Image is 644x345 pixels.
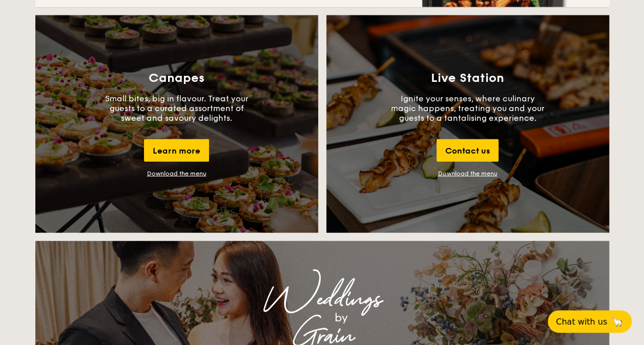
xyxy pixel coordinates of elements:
span: Chat with us [556,317,607,327]
div: Learn more [144,139,209,162]
p: Ignite your senses, where culinary magic happens, treating you and your guests to a tantalising e... [391,94,545,123]
p: Small bites, big in flavour. Treat your guests to a curated assortment of sweet and savoury delig... [100,94,254,123]
div: Contact us [437,139,498,162]
a: Download the menu [438,170,497,177]
div: Download the menu [147,170,206,177]
h3: Live Station [431,71,504,85]
button: Chat with us🦙 [548,310,632,333]
div: by [163,309,519,327]
h3: Canapes [149,71,204,85]
div: Weddings [126,290,519,309]
span: 🦙 [611,316,624,328]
